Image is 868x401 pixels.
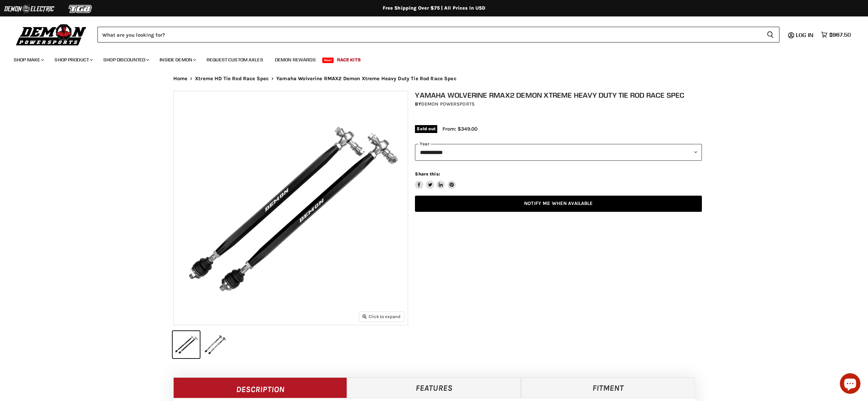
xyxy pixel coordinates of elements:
[160,76,709,82] nav: Breadcrumbs
[160,5,709,11] div: Free Shipping Over $75 | All Prices In USD
[3,2,55,15] img: Demon Electric Logo 2
[347,377,521,398] a: Features
[415,91,702,99] h1: Yamaha Wolverine RMAX2 Demon Xtreme Heavy Duty Tie Rod Race Spec
[173,331,200,358] button: Yamaha Wolverine RMAX2 Demon Xtreme Heavy Duty Tie Rod Race Spec thumbnail
[9,50,849,67] ul: Main menu
[154,53,200,67] a: Inside Demon
[195,76,269,82] a: Xtreme HD Tie Rod Race Spec
[173,76,188,82] a: Home
[97,27,761,42] input: Search
[793,32,818,38] a: Log in
[201,53,268,67] a: Request Custom Axles
[9,53,48,67] a: Shop Make
[421,101,475,107] a: Demon Powersports
[415,125,437,133] span: Sold out
[276,76,456,82] span: Yamaha Wolverine RMAX2 Demon Xtreme Heavy Duty Tie Rod Race Spec
[818,30,854,40] a: $967.50
[322,58,334,63] span: New!
[415,196,702,212] a: Notify Me When Available
[173,377,347,398] a: Description
[796,32,813,38] span: Log in
[202,331,229,358] button: PATD-3004XHD-N thumbnail
[761,27,779,42] button: Search
[98,53,153,67] a: Shop Discounted
[838,373,863,396] inbox-online-store-chat: Shopify online store chat
[332,53,366,67] a: Race Kits
[174,91,408,325] img: Yamaha Wolverine RMAX2 Demon Xtreme Heavy Duty Tie Rod Race Spec
[49,53,97,67] a: Shop Product
[442,126,477,132] span: From: $349.00
[415,171,456,189] aside: Share this:
[97,27,779,42] form: Product
[14,22,89,47] img: Demon Powersports
[362,314,401,319] span: Click to expand
[415,100,702,108] div: by
[829,32,851,38] span: $967.50
[55,2,106,15] img: TGB Logo 2
[521,377,695,398] a: Fitment
[270,53,321,67] a: Demon Rewards
[359,312,404,321] button: Click to expand
[415,171,440,177] span: Share this:
[415,144,702,161] select: year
